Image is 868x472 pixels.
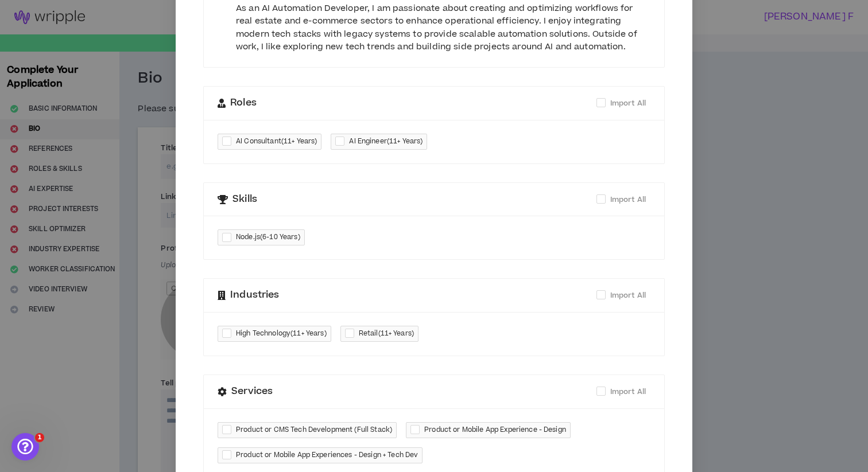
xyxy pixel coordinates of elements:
[92,387,137,395] span: Messages
[230,288,279,303] span: Industries
[236,232,300,243] span: Node.js ( 6-10 Years )
[610,98,646,108] span: Import All
[236,424,392,436] span: Product or CMS Tech Development (Full Stack)
[610,387,646,397] span: Import All
[236,450,418,461] span: Product or Mobile App Experiences - Design + Tech Dev
[610,290,646,301] span: Import All
[11,433,39,461] iframe: Intercom live chat
[53,302,177,325] button: Send us a message
[41,41,620,50] span: Hey there 👋 Welcome to Wripple 🙌 Take a look around! If you have any questions, just reply to thi...
[41,52,107,64] div: [PERSON_NAME]
[35,433,44,442] span: 1
[236,328,327,340] span: High Technology ( 11+ Years )
[424,424,566,436] span: Product or Mobile App Experience - Design
[231,384,273,399] span: Services
[76,358,153,404] button: Messages
[359,328,414,340] span: Retail ( 11+ Years )
[13,40,36,63] img: Profile image for Morgan
[85,5,147,25] h1: Messages
[610,194,646,205] span: Import All
[153,358,230,404] button: Help
[110,52,150,64] div: • 21m ago
[349,136,423,147] span: AI Engineer ( 11+ Years )
[230,96,257,111] span: Roles
[236,2,650,54] div: As an AI Automation Developer, I am passionate about creating and optimizing workflows for real e...
[182,387,200,395] span: Help
[236,136,317,147] span: AI Consultant ( 11+ Years )
[201,5,222,25] div: Close
[232,192,257,207] span: Skills
[26,387,50,395] span: Home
